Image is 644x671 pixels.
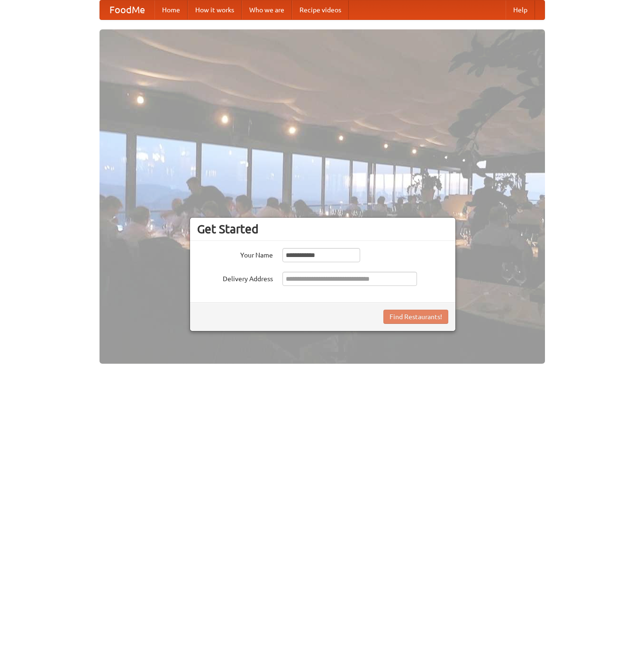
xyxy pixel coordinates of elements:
[197,222,448,236] h3: Get Started
[100,0,154,19] a: FoodMe
[197,248,273,260] label: Your Name
[188,0,242,19] a: How it works
[292,0,349,19] a: Recipe videos
[506,0,535,19] a: Help
[242,0,292,19] a: Who we are
[154,0,188,19] a: Home
[383,310,448,324] button: Find Restaurants!
[197,272,273,284] label: Delivery Address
